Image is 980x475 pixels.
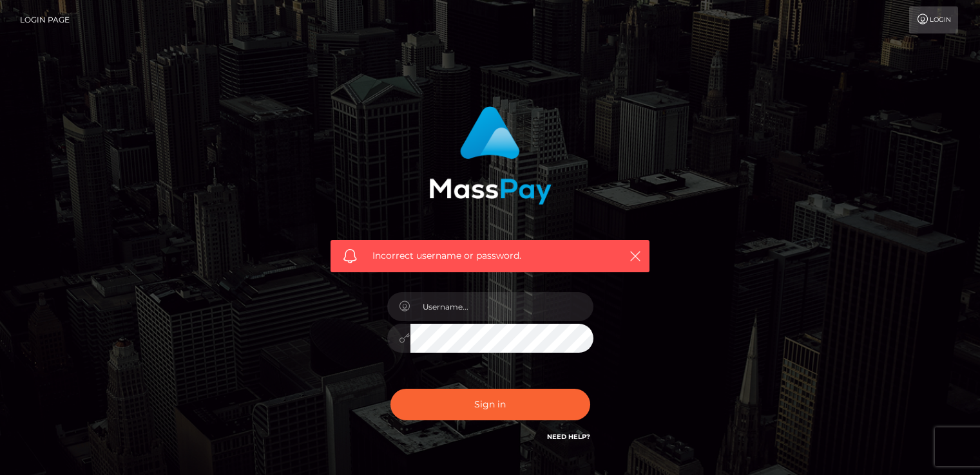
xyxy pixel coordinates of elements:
[390,389,590,420] button: Sign in
[909,6,958,33] a: Login
[547,433,590,441] a: Need Help?
[20,6,70,33] a: Login Page
[429,106,552,205] img: MassPay Login
[372,249,608,263] span: Incorrect username or password.
[410,292,593,321] input: Username...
